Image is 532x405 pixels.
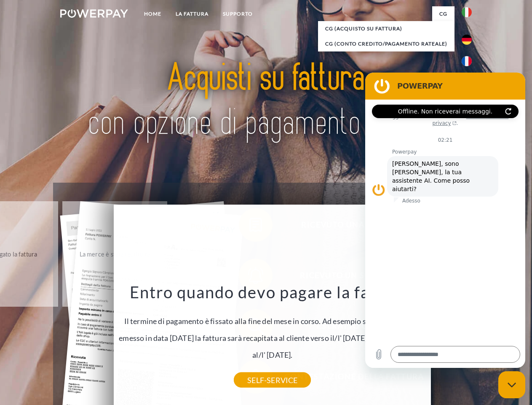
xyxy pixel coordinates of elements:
[365,73,525,368] iframe: Finestra di messaggistica
[80,40,452,162] img: title-powerpay_it.svg
[119,282,426,302] h3: Entro quando devo pagare la fattura?
[432,6,454,22] a: CG
[234,373,311,388] a: SELF-SERVICE
[462,56,472,66] img: fr
[462,35,472,45] img: de
[60,9,128,18] img: logo-powerpay-white.svg
[67,248,162,259] div: La merce è stata restituita
[462,7,472,17] img: it
[498,371,525,398] iframe: Pulsante per aprire la finestra di messaggistica, conversazione in corso
[119,282,426,380] div: Il termine di pagamento è fissato alla fine del mese in corso. Ad esempio se l'ordine è stato eme...
[168,6,216,22] a: LA FATTURA
[318,21,454,36] a: CG (Acquisto su fattura)
[137,6,168,22] a: Home
[318,36,454,51] a: CG (Conto Credito/Pagamento rateale)
[216,6,260,22] a: Supporto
